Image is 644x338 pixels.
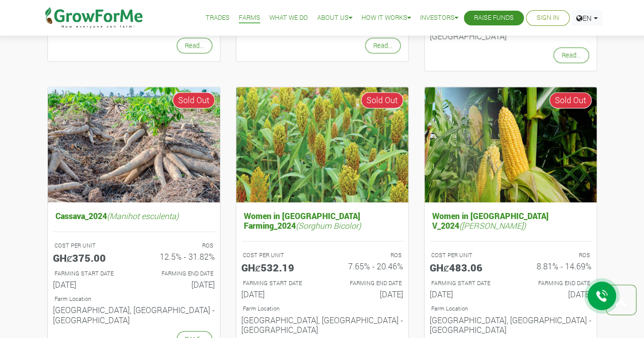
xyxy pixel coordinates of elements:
[236,87,408,202] img: growforme image
[177,38,212,53] a: Read...
[431,251,501,260] p: COST PER UNIT
[243,251,313,260] p: COST PER UNIT
[54,295,213,303] p: Location of Farm
[572,10,602,26] a: EN
[48,87,220,202] img: growforme image
[537,13,559,23] a: Sign In
[361,13,411,23] a: How it Works
[330,289,403,299] h6: [DATE]
[330,261,403,271] h6: 7.65% - 20.46%
[331,251,402,260] p: ROS
[430,315,592,334] h6: [GEOGRAPHIC_DATA], [GEOGRAPHIC_DATA] - [GEOGRAPHIC_DATA]
[549,92,592,108] span: Sold Out
[520,279,590,288] p: FARMING END DATE
[206,13,230,23] a: Trades
[431,304,590,313] p: Location of Farm
[53,208,215,223] h5: Cassava_2024
[518,289,592,299] h6: [DATE]
[425,87,597,202] img: growforme image
[518,261,592,271] h6: 8.81% - 14.69%
[54,241,125,250] p: COST PER UNIT
[53,280,126,289] h6: [DATE]
[241,315,403,334] h6: [GEOGRAPHIC_DATA], [GEOGRAPHIC_DATA] - [GEOGRAPHIC_DATA]
[53,252,126,264] h5: GHȼ375.00
[243,304,402,313] p: Location of Farm
[420,13,458,23] a: Investors
[239,13,260,23] a: Farms
[243,279,313,288] p: FARMING START DATE
[143,269,213,278] p: FARMING END DATE
[142,252,215,261] h6: 12.5% - 31.82%
[317,13,352,23] a: About Us
[365,38,401,53] a: Read...
[553,47,589,63] a: Read...
[520,251,590,260] p: ROS
[241,289,315,299] h6: [DATE]
[430,208,592,233] h5: Women in [GEOGRAPHIC_DATA] V_2024
[296,220,361,231] i: (Sorghum Bicolor)
[269,13,308,23] a: What We Do
[430,21,592,41] h6: Salaga, [GEOGRAPHIC_DATA] - [GEOGRAPHIC_DATA]
[54,269,125,278] p: FARMING START DATE
[173,92,215,108] span: Sold Out
[142,280,215,289] h6: [DATE]
[474,13,514,23] a: Raise Funds
[241,261,315,273] h5: GHȼ532.19
[241,208,403,233] h5: Women in [GEOGRAPHIC_DATA] Farming_2024
[107,210,179,221] i: (Manihot esculenta)
[361,92,403,108] span: Sold Out
[331,279,402,288] p: FARMING END DATE
[430,289,503,299] h6: [DATE]
[431,279,501,288] p: FARMING START DATE
[459,220,526,231] i: ([PERSON_NAME])
[143,241,213,250] p: ROS
[53,305,215,324] h6: [GEOGRAPHIC_DATA], [GEOGRAPHIC_DATA] - [GEOGRAPHIC_DATA]
[430,261,503,273] h5: GHȼ483.06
